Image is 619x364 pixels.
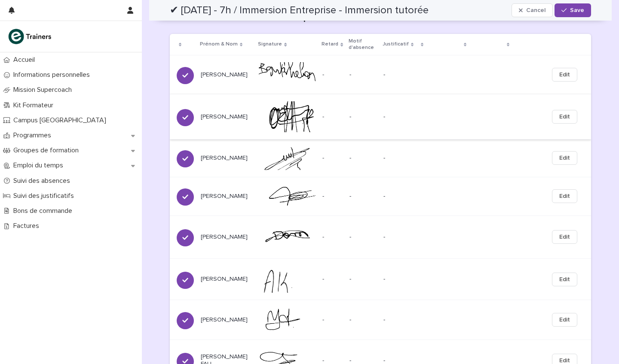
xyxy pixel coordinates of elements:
[10,131,58,140] p: Programmes
[570,7,584,13] span: Save
[10,177,77,185] p: Suivi des absences
[349,113,377,121] p: -
[552,189,577,203] button: Edit
[552,230,577,244] button: Edit
[322,274,326,283] p: -
[512,3,553,17] button: Cancel
[383,113,413,121] p: -
[322,112,326,121] p: -
[349,316,377,324] p: -
[322,191,326,200] p: -
[201,193,252,200] p: [PERSON_NAME]
[201,234,252,241] p: [PERSON_NAME]
[526,7,545,13] span: Cancel
[559,233,570,241] span: Edit
[201,316,252,324] p: [PERSON_NAME]
[10,222,46,230] p: Factures
[552,273,577,286] button: Edit
[10,71,97,79] p: Informations personnelles
[559,112,570,121] span: Edit
[322,39,338,49] p: Retard
[10,86,79,94] p: Mission Supercoach
[259,101,316,132] img: jdn9q4Zc_tOVS_0oLDcspoS0ESVpZDHft5WU_j48TVU
[10,192,81,200] p: Suivi des justificatifs
[201,71,252,79] p: [PERSON_NAME]
[201,276,252,283] p: [PERSON_NAME]
[383,234,413,241] p: -
[559,192,570,200] span: Edit
[383,193,413,200] p: -
[559,275,570,284] span: Edit
[349,36,377,52] p: Motif d'absence
[349,234,377,241] p: -
[170,215,591,259] tr: [PERSON_NAME]-- --Edit
[10,56,42,64] p: Accueil
[201,155,252,162] p: [PERSON_NAME]
[259,266,316,293] img: F8l-PED7urtF-Ldw_G4RzNMSM5ddN-P0Sev_y791Ffc
[559,315,570,324] span: Edit
[322,315,326,324] p: -
[259,62,316,87] img: l-DoL4aDW7wmCxWp2pb6r5vYwaCdwuMhDjU2RT7wWp0
[10,146,86,155] p: Groupes de formation
[10,116,113,124] p: Campus [GEOGRAPHIC_DATA]
[201,113,252,121] p: [PERSON_NAME]
[170,94,591,140] tr: [PERSON_NAME]-- --Edit
[170,4,429,17] h2: ✔ [DATE] - 7h / Immersion Entreprise - Immersion tutorée
[383,276,413,283] p: -
[383,155,413,162] p: -
[170,259,591,300] tr: [PERSON_NAME]-- --Edit
[170,177,591,215] tr: [PERSON_NAME]-- --Edit
[349,276,377,283] p: -
[10,207,79,215] p: Bons de commande
[349,193,377,200] p: -
[552,313,577,327] button: Edit
[200,39,238,49] p: Prénom & Nom
[349,155,377,162] p: -
[552,68,577,82] button: Edit
[170,55,591,94] tr: [PERSON_NAME]-- --Edit
[7,28,54,45] img: K0CqGN7SDeD6s4JG8KQk
[349,71,377,79] p: -
[322,70,326,79] p: -
[559,70,570,79] span: Edit
[170,300,591,340] tr: [PERSON_NAME]-- --Edit
[383,71,413,79] p: -
[383,316,413,324] p: -
[10,161,70,170] p: Emploi du temps
[559,154,570,162] span: Edit
[258,39,282,49] p: Signature
[259,146,316,170] img: TPq4mxQZ1RdR2UfQh-2Ng4a1yCMJoOSDqKaKZT0ZA7c
[170,140,591,177] tr: [PERSON_NAME]-- --Edit
[555,3,591,17] button: Save
[383,39,409,49] p: Justificatif
[10,101,60,109] p: Kit Formateur
[552,110,577,124] button: Edit
[259,223,316,252] img: IfcncpnM3Ql9oLiRcd-ild4Jrq2q-g9iMXAWj55kuvA
[322,232,326,241] p: -
[322,153,326,162] p: -
[259,184,316,209] img: lq-oSlsPReoNF7D4qBVe9WUGe1Qi6Ae5dJA1ufLaS_8
[552,151,577,165] button: Edit
[259,307,316,333] img: Ru2DPB3pIcazN9C8eU7WBMhne529PUNzO36bGoPwfzA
